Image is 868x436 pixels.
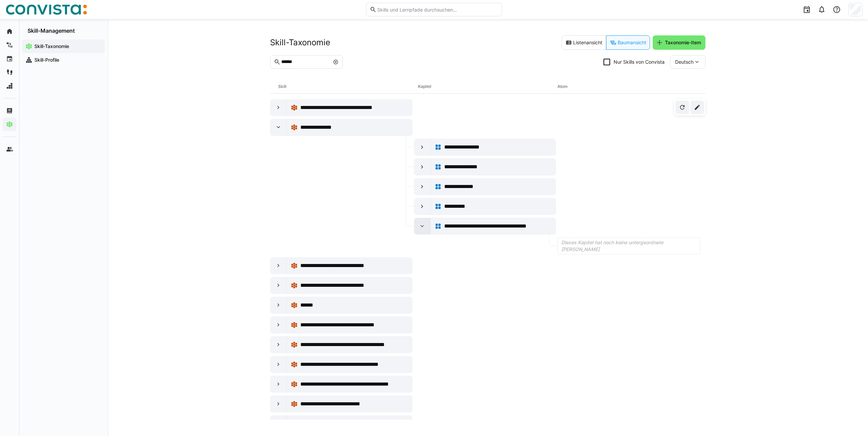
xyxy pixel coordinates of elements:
eds-checkbox: Nur Skills von Convista [603,59,665,65]
span: Taxonomie-Item [664,39,702,46]
button: Taxonomie-Item [653,35,705,50]
span: Deutsch [675,59,694,65]
h2: Skill-Taxonomie [270,37,330,48]
input: Skills und Lernpfade durchsuchen… [377,6,498,13]
div: Atom [557,80,697,93]
div: Kapitel [418,80,558,93]
eds-button-option: Baumansicht [606,35,650,50]
div: Skill [278,80,418,93]
eds-button-option: Listenansicht [562,35,606,50]
span: Dieses Kapitel hat noch keine untergeordnete [PERSON_NAME] [561,239,698,253]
